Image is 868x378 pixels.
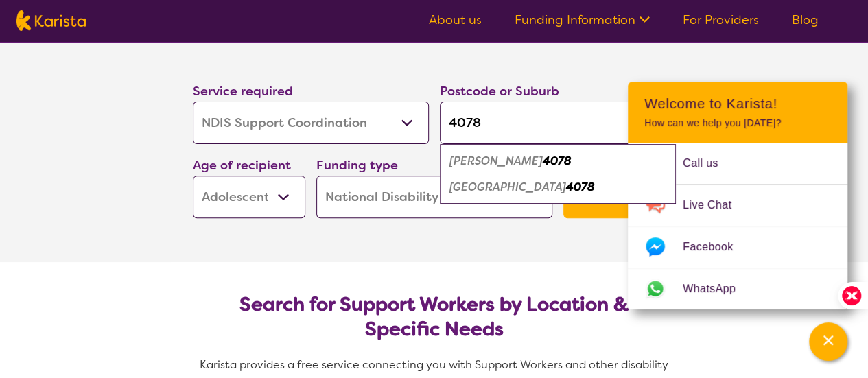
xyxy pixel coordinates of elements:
span: Facebook [683,237,749,257]
label: Funding type [316,157,398,174]
button: Channel Menu [809,322,847,361]
h2: Search for Support Workers by Location & Specific Needs [204,292,665,342]
div: Forest Lake 4078 [447,174,669,200]
p: How can we help you [DATE]? [644,117,831,129]
div: Channel Menu [628,82,847,309]
div: Ellen Grove 4078 [447,148,669,174]
label: Postcode or Suburb [440,83,559,99]
span: Call us [683,153,735,174]
em: 4078 [543,154,572,168]
img: Karista logo [16,10,86,31]
a: Web link opens in a new tab. [628,268,847,309]
ul: Choose channel [628,143,847,309]
a: For Providers [683,12,759,28]
label: Service required [193,83,293,99]
span: Live Chat [683,195,748,215]
label: Age of recipient [193,157,291,174]
a: Funding Information [515,12,650,28]
em: 4078 [566,180,595,194]
em: [PERSON_NAME] [449,154,543,168]
a: About us [429,12,482,28]
h2: Welcome to Karista! [644,95,831,112]
a: Blog [792,12,819,28]
span: WhatsApp [683,279,752,299]
em: [GEOGRAPHIC_DATA] [449,180,566,194]
input: Type [440,102,676,144]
